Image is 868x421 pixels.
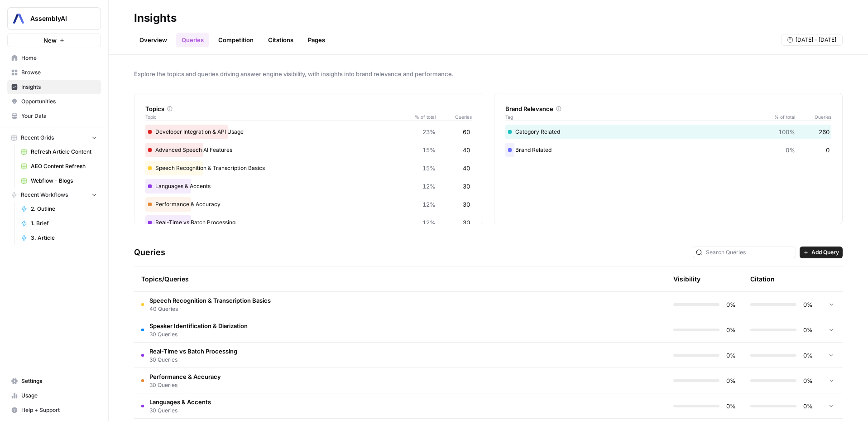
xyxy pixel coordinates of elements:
span: 0% [802,402,813,411]
span: 0% [725,376,736,385]
a: Pages [302,33,331,47]
img: AssemblyAI Logo [10,10,27,27]
span: 40 [463,145,470,155]
div: Developer Integration & API Usage [145,125,472,139]
span: Performance & Accuracy [149,372,221,381]
a: Competition [213,33,259,47]
span: Speaker Identification & Diarization [149,321,248,330]
span: Explore the topics and queries driving answer engine visibility, with insights into brand relevan... [134,69,843,78]
a: Usage [7,388,101,403]
span: Speech Recognition & Transcription Basics [149,296,271,305]
span: 30 Queries [149,356,237,364]
span: 15% [422,145,436,155]
button: Recent Workflows [7,188,101,202]
span: 12% [422,200,436,209]
span: 0 [826,145,830,155]
span: 23% [422,127,436,136]
a: Home [7,51,101,65]
span: 15% [422,164,436,173]
span: 0% [725,402,736,411]
span: 0% [725,325,736,334]
span: 12% [422,182,436,191]
a: Overview [134,33,173,47]
span: 1. Brief [31,219,97,227]
span: Settings [21,377,97,385]
span: Tag [505,113,768,121]
span: Usage [21,392,97,400]
span: Real-Time vs Batch Processing [149,347,237,356]
span: Browse [21,68,97,77]
div: Citation [750,266,775,291]
div: Real-Time vs Batch Processing [145,215,472,230]
div: Brand Related [505,143,832,157]
span: % of total [768,113,795,121]
span: Topic [145,113,408,121]
a: Refresh Article Content [17,145,101,159]
a: Settings [7,374,101,388]
div: Visibility [673,275,700,284]
span: Insights [21,83,97,91]
span: Help + Support [21,406,97,414]
span: 260 [819,127,830,136]
span: 0% [802,376,813,385]
span: 40 [463,164,470,173]
button: Add Query [800,247,843,258]
span: 30 Queries [149,406,211,415]
a: AEO Content Refresh [17,159,101,174]
div: Insights [134,11,177,25]
span: 0% [802,325,813,334]
button: Help + Support [7,403,101,417]
a: 2. Outline [17,202,101,216]
h3: Queries [134,246,165,259]
button: Workspace: AssemblyAI [7,7,101,30]
span: Queries [795,113,831,121]
span: AssemblyAI [30,14,85,23]
span: 3. Article [31,234,97,242]
a: 1. Brief [17,216,101,231]
a: Insights [7,80,101,94]
span: 40 Queries [149,305,271,313]
span: 0% [786,145,795,155]
span: AEO Content Refresh [31,162,97,170]
a: Opportunities [7,94,101,109]
span: Queries [436,113,472,121]
div: Languages & Accents [145,179,472,194]
div: Category Related [505,125,832,139]
span: 0% [802,300,813,309]
span: 0% [725,351,736,360]
span: % of total [408,113,436,121]
span: Languages & Accents [149,397,211,406]
span: 30 [463,218,470,227]
a: Citations [263,33,299,47]
a: Your Data [7,109,101,123]
span: 30 [463,200,470,209]
span: Your Data [21,112,97,120]
span: 30 Queries [149,330,248,339]
span: 60 [463,127,470,136]
span: 30 Queries [149,381,221,389]
button: Recent Grids [7,131,101,145]
span: Recent Grids [21,134,54,142]
span: Webflow - Blogs [31,177,97,185]
span: 0% [802,351,813,360]
a: Browse [7,65,101,80]
a: 3. Article [17,231,101,245]
span: [DATE] - [DATE] [796,36,836,44]
a: Queries [176,33,209,47]
input: Search Queries [706,248,793,257]
button: New [7,34,101,47]
span: Refresh Article Content [31,148,97,156]
span: Home [21,54,97,62]
div: Advanced Speech AI Features [145,143,472,157]
span: Add Query [811,248,839,256]
div: Topics [145,104,472,113]
span: Recent Workflows [21,191,68,199]
a: Webflow - Blogs [17,174,101,188]
span: 30 [463,182,470,191]
span: New [43,36,57,45]
span: 100% [778,127,795,136]
span: 2. Outline [31,205,97,213]
div: Speech Recognition & Transcription Basics [145,161,472,175]
span: 0% [725,300,736,309]
button: [DATE] - [DATE] [781,34,843,46]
